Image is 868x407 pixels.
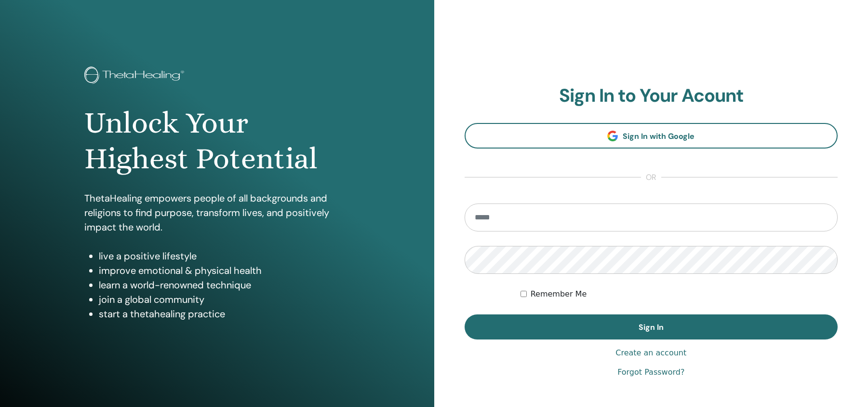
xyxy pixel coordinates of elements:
[617,366,684,378] a: Forgot Password?
[521,288,838,300] div: Keep me authenticated indefinitely or until I manually logout
[84,191,349,234] p: ThetaHealing empowers people of all backgrounds and religions to find purpose, transform lives, a...
[99,249,349,263] li: live a positive lifestyle
[531,288,587,300] label: Remember Me
[99,292,349,307] li: join a global community
[84,105,349,177] h1: Unlock Your Highest Potential
[615,347,686,359] a: Create an account
[99,278,349,292] li: learn a world-renowned technique
[465,123,838,149] a: Sign In with Google
[99,307,349,321] li: start a thetahealing practice
[641,172,661,183] span: or
[639,322,664,332] span: Sign In
[465,314,838,339] button: Sign In
[99,263,349,278] li: improve emotional & physical health
[465,85,838,107] h2: Sign In to Your Acount
[623,131,694,141] span: Sign In with Google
